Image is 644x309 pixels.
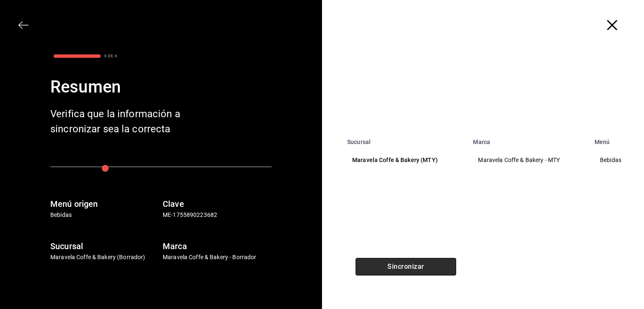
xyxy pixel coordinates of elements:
th: Marca [468,134,589,145]
button: Sincronizar [356,258,456,276]
th: Sucursal [342,134,468,145]
p: ME-1755890223682 [163,211,272,219]
th: Menú [589,134,644,145]
p: Maravela Coffe & Bakery (MTY) [352,156,458,165]
p: Bebidas [600,156,630,165]
div: Resumen [50,75,272,100]
h6: Marca [163,239,272,253]
h6: Sucursal [50,239,159,253]
h6: Menú origen [50,197,159,211]
p: Maravela Coffe & Bakery (Borrador) [50,253,159,262]
p: Bebidas [50,211,159,219]
p: Maravela Coffe & Bakery - Borrador [163,253,272,262]
p: Maravela Coffe & Bakery - MTY [478,156,579,165]
div: 4 DE 4 [104,53,117,59]
h6: Clave [163,197,272,211]
div: Verifica que la información a sincronizar sea la correcta [50,106,184,136]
